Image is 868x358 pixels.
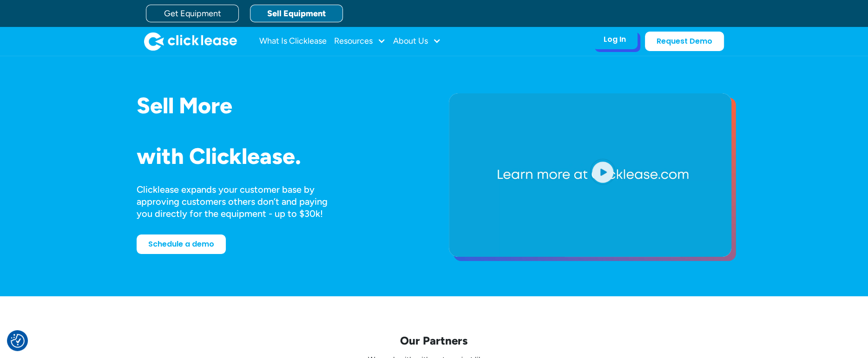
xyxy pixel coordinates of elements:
[137,93,419,118] h1: Sell More
[250,5,343,22] a: Sell Equipment
[645,32,724,51] a: Request Demo
[590,159,615,185] img: Blue play button logo on a light blue circular background
[137,234,226,254] a: Schedule a demo
[604,35,626,44] div: Log In
[11,334,25,348] button: Consent Preferences
[144,32,237,51] img: Clicklease logo
[449,93,731,257] a: open lightbox
[334,32,386,51] div: Resources
[137,183,345,220] div: Clicklease expands your customer base by approving customers others don’t and paying you directly...
[393,32,441,51] div: About Us
[259,32,327,51] a: What Is Clicklease
[144,32,237,51] a: home
[137,144,419,169] h1: with Clicklease.
[137,333,731,348] p: Our Partners
[11,334,25,348] img: Revisit consent button
[146,5,239,22] a: Get Equipment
